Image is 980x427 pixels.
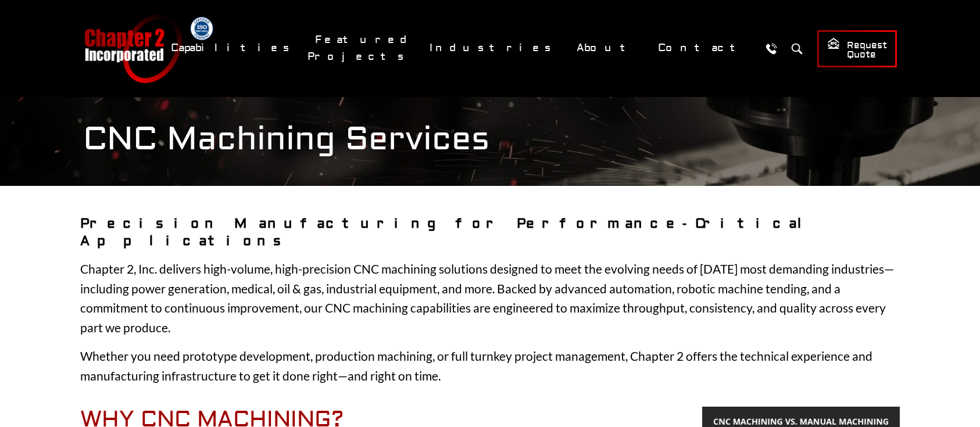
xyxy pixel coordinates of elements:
p: Whether you need prototype development, production machining, or full turnkey project management,... [80,346,900,385]
a: Request Quote [817,30,897,67]
a: Industries [422,35,563,60]
p: Chapter 2, Inc. delivers high-volume, high-precision CNC machining solutions designed to meet the... [80,259,900,337]
a: Call Us [760,38,782,59]
span: Request Quote [827,37,887,61]
a: Chapter 2 Incorporated [83,14,182,83]
strong: Precision Manufacturing for Performance-Critical Applications [80,215,814,249]
a: Capabilities [163,35,302,60]
a: Featured Projects [307,27,416,69]
a: About [569,35,645,60]
h1: CNC Machining Services [83,120,897,159]
button: Search [786,38,807,59]
a: Contact [650,35,754,60]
